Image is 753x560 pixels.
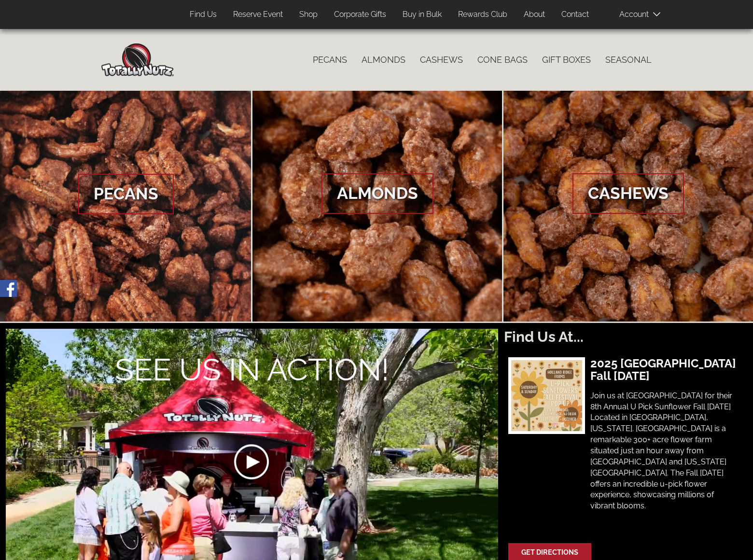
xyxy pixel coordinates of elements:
h2: Find Us At... [504,329,747,345]
a: Seasonal [598,50,659,70]
a: Almonds [354,50,413,70]
a: Cone Bags [470,50,535,70]
span: Cashews [572,173,684,214]
a: Contact [554,5,596,24]
h3: 2025 [GEOGRAPHIC_DATA] Fall [DATE] [590,357,738,383]
a: Almonds [252,91,502,322]
span: Almonds [321,173,433,214]
a: Pecans [306,50,354,70]
a: Reserve Event [226,5,290,24]
a: Gift Boxes [535,50,598,70]
span: Pecans [78,174,174,214]
a: Cashews [413,50,470,70]
img: Home [101,43,174,76]
a: Corporate Gifts [327,5,393,24]
p: Join us at [GEOGRAPHIC_DATA] for their 8th Annual U Pick Sunflower Fall [DATE] Located in [GEOGRA... [590,391,738,512]
a: About [516,5,552,24]
a: Find Us [182,5,224,24]
a: Shop [292,5,325,24]
a: Rewards Club [451,5,515,24]
a: Buy in Bulk [395,5,449,24]
a: 2025 [GEOGRAPHIC_DATA] Fall [DATE]Join us at [GEOGRAPHIC_DATA] for their 8th Annual U Pick Sunflo... [508,357,740,528]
